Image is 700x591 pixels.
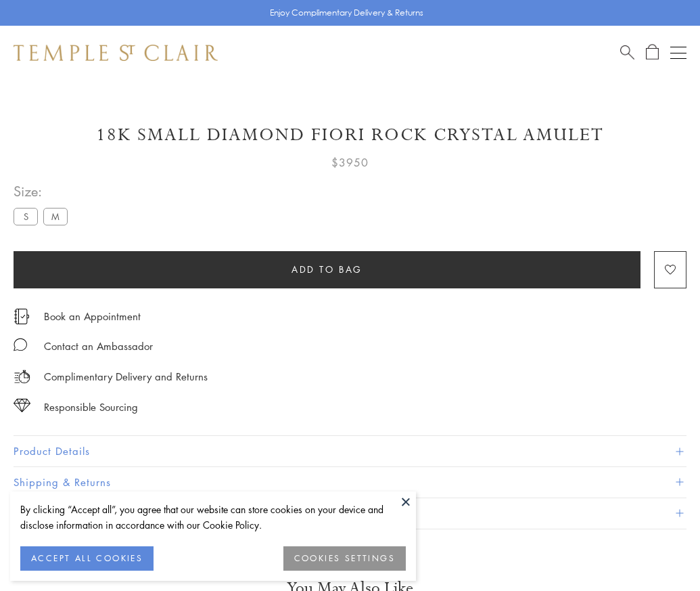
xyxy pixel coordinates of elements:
[283,546,406,571] button: COOKIES SETTINGS
[670,45,686,61] button: Open navigation
[14,436,686,466] button: Product Details
[14,467,686,498] button: Shipping & Returns
[646,44,659,61] a: Open Shopping Bag
[331,154,369,171] span: $3950
[44,368,208,385] p: Complimentary Delivery and Returns
[14,45,218,61] img: Temple St. Clair
[20,502,406,533] div: By clicking “Accept all”, you agree that our website can store cookies on your device and disclos...
[270,6,423,20] p: Enjoy Complimentary Delivery & Returns
[14,309,30,324] img: icon_appointment.svg
[620,44,634,61] a: Search
[44,309,141,324] a: Book an Appointment
[20,546,154,571] button: ACCEPT ALL COOKIES
[44,338,153,355] div: Contact an Ambassador
[14,338,27,351] img: MessageIcon-01_2.svg
[14,208,38,225] label: S
[14,368,30,385] img: icon_delivery.svg
[44,399,138,416] div: Responsible Sourcing
[43,208,68,225] label: M
[14,399,30,412] img: icon_sourcing.svg
[14,251,640,288] button: Add to bag
[291,262,363,277] span: Add to bag
[14,123,686,147] h1: 18K Small Diamond Fiori Rock Crystal Amulet
[14,180,73,202] span: Size:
